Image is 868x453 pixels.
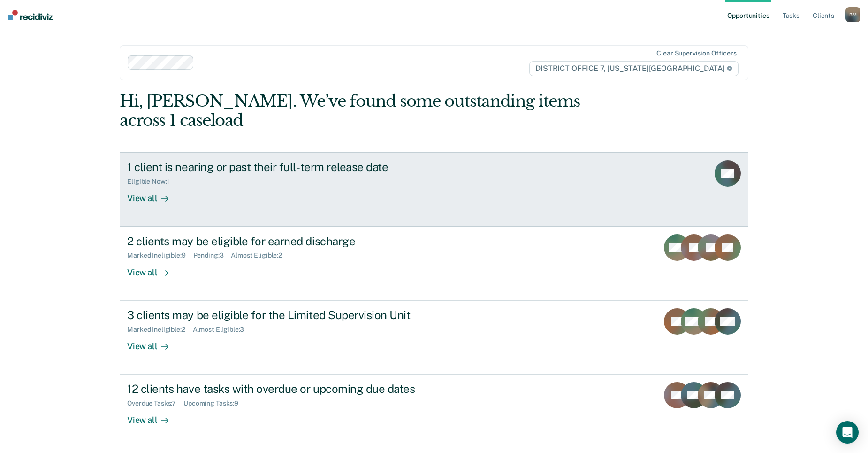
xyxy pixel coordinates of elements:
div: Marked Ineligible : 2 [127,326,192,334]
div: View all [127,333,180,351]
div: 1 client is nearing or past their full-term release date [127,160,457,174]
div: View all [127,407,180,426]
a: 12 clients have tasks with overdue or upcoming due datesOverdue Tasks:7Upcoming Tasks:9View all [120,375,748,448]
a: 1 client is nearing or past their full-term release dateEligible Now:1View all [120,152,748,226]
div: View all [127,186,180,204]
div: B M [845,7,860,22]
div: Almost Eligible : 3 [193,326,252,334]
div: 3 clients may be eligible for the Limited Supervision Unit [127,308,457,322]
div: Eligible Now : 1 [127,178,177,186]
div: 2 clients may be eligible for earned discharge [127,234,457,248]
div: Clear supervision officers [656,49,736,57]
div: 12 clients have tasks with overdue or upcoming due dates [127,382,457,396]
button: BM [845,7,860,22]
div: Almost Eligible : 2 [231,251,289,259]
span: DISTRICT OFFICE 7, [US_STATE][GEOGRAPHIC_DATA] [529,61,738,76]
div: Hi, [PERSON_NAME]. We’ve found some outstanding items across 1 caseload [120,92,623,130]
div: Pending : 3 [193,251,231,259]
div: Overdue Tasks : 7 [127,399,183,407]
div: View all [127,259,180,278]
div: Marked Ineligible : 9 [127,251,193,259]
img: Recidiviz [8,10,53,20]
div: Open Intercom Messenger [836,421,859,444]
div: Upcoming Tasks : 9 [183,399,246,407]
a: 3 clients may be eligible for the Limited Supervision UnitMarked Ineligible:2Almost Eligible:3Vie... [120,301,748,375]
a: 2 clients may be eligible for earned dischargeMarked Ineligible:9Pending:3Almost Eligible:2View all [120,227,748,301]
